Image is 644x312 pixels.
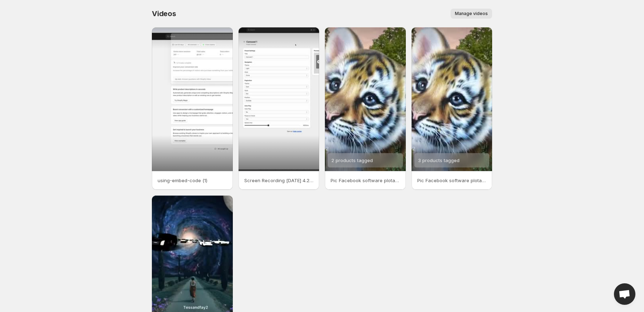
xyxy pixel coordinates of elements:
[417,177,487,184] p: Pic Facebook software plotagraph
[331,177,400,184] p: Pic Facebook software plotagraph
[614,283,635,305] div: Open chat
[418,157,460,163] span: 3 products tagged
[451,9,492,19] button: Manage videos
[244,177,314,184] p: Screen Recording [DATE] 4.21.12 PM
[455,11,488,16] span: Manage videos
[158,177,227,184] p: using-embed-code (1)
[331,157,373,163] span: 2 products tagged
[152,9,176,18] span: Videos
